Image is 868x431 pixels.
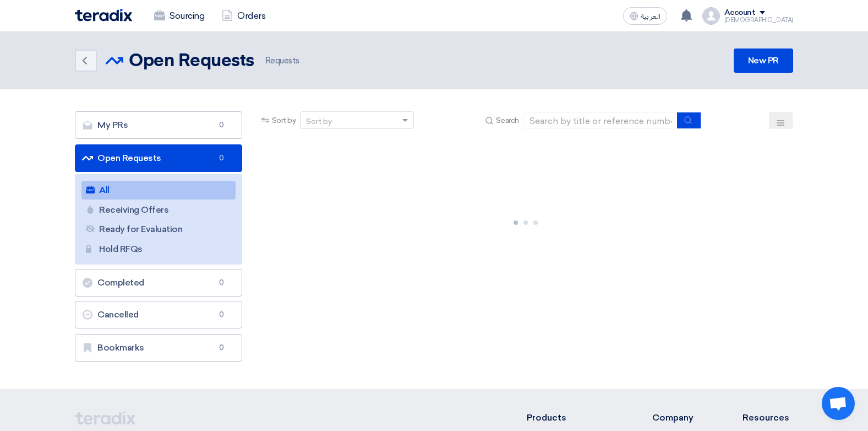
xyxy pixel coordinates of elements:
a: Cancelled0 [75,301,242,328]
a: Sourcing [145,4,213,28]
li: Company [652,411,709,424]
a: My PRs0 [75,111,242,139]
span: 0 [215,342,228,353]
a: Orders [213,4,274,28]
div: [DEMOGRAPHIC_DATA] [724,17,793,23]
button: العربية [623,7,667,25]
span: Sort by [272,115,296,126]
span: 0 [215,309,228,320]
a: Open Requests0 [75,144,242,172]
img: profile_test.png [702,7,720,25]
span: 0 [215,120,228,131]
div: Open chat [822,387,855,420]
a: Receiving Offers [81,201,236,219]
h2: Open Requests [129,50,254,72]
span: 0 [215,277,228,288]
div: Account [724,8,756,18]
span: 0 [215,153,228,164]
span: Search [496,115,519,126]
span: Requests [263,55,299,67]
a: Hold RFQs [81,240,236,258]
input: Search by title or reference number [523,112,678,129]
div: Sort by [306,116,332,127]
a: Completed0 [75,269,242,297]
li: Products [527,411,620,424]
a: New PR [734,49,793,73]
a: All [81,181,236,200]
img: Teradix logo [75,9,132,21]
span: العربية [641,13,660,20]
a: Bookmarks0 [75,334,242,362]
a: Ready for Evaluation [81,220,236,239]
li: Resources [743,411,793,424]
